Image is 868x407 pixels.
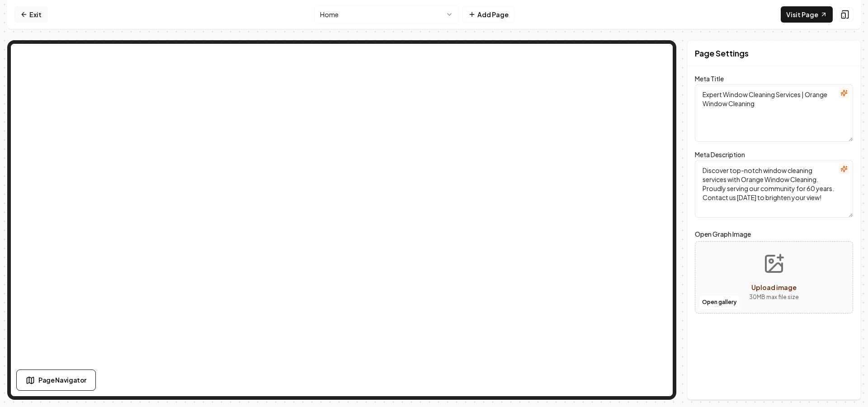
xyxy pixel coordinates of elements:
button: Page Navigator [16,370,96,391]
span: Upload image [751,283,797,291]
label: Open Graph Image [695,229,853,239]
a: Visit Page [781,6,833,23]
h2: Page Settings [695,47,749,60]
button: Open gallery [699,295,740,309]
span: Page Navigator [38,375,86,385]
label: Meta Description [695,150,745,159]
label: Meta Title [695,75,724,83]
button: Upload image [742,246,806,309]
a: Exit [14,6,47,23]
p: 30 MB max file size [749,293,799,302]
button: Add Page [462,6,514,23]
